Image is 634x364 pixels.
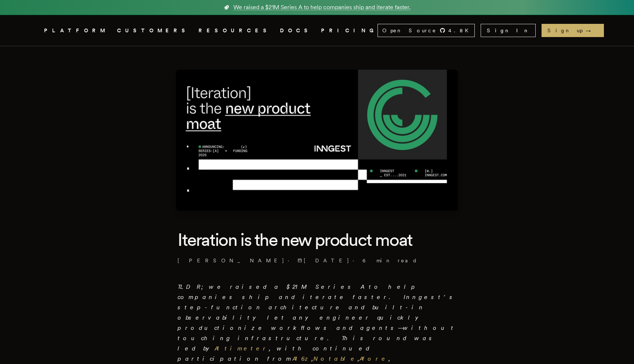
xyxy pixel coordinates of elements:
[362,257,418,264] span: 6 min read
[382,27,437,34] span: Open Source
[233,3,411,12] span: We raised a $21M Series A to help companies ship and iterate faster.
[178,257,285,264] a: [PERSON_NAME]
[198,26,271,35] button: RESOURCES
[448,27,473,34] span: 4.8 K
[178,257,456,264] p: · ·
[215,345,269,352] a: Altimeter
[176,70,458,211] img: Featured image for Iteration is the new product moat blog post
[321,26,378,35] a: PRICING
[542,24,604,37] a: Sign up
[117,26,190,35] a: CUSTOMERS
[178,228,456,251] h1: Iteration is the new product moat
[298,257,350,264] span: [DATE]
[313,355,358,362] a: Notable
[360,355,389,362] a: Afore
[280,26,312,35] a: DOCS
[292,355,311,362] a: A16z
[44,26,108,35] button: PLATFORM
[481,24,536,37] a: Sign In
[23,15,611,46] nav: Global
[586,27,598,34] span: →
